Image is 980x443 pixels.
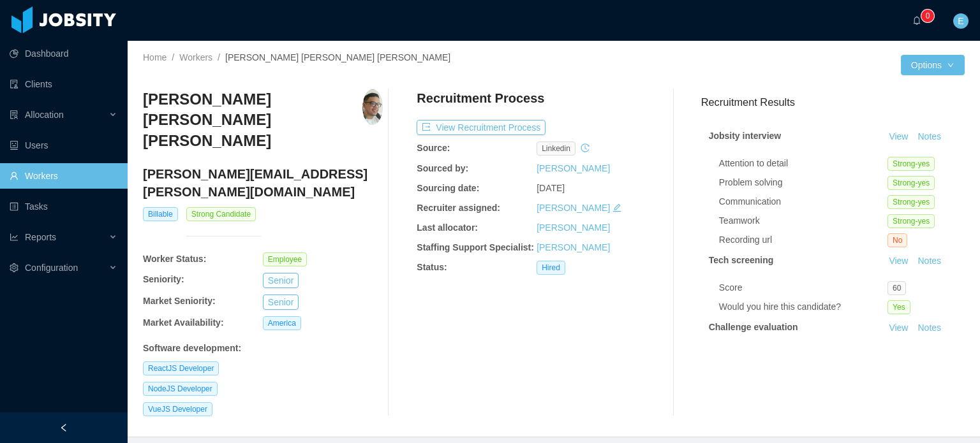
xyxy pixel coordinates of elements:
[172,52,174,62] span: /
[887,300,910,314] span: Yes
[719,214,887,228] div: Teamwork
[537,163,610,173] a: [PERSON_NAME]
[143,402,212,416] span: VueJS Developer
[417,163,468,173] b: Sourced by:
[25,263,78,273] span: Configuration
[912,254,946,269] button: Notes
[912,16,921,25] i: icon: bell
[719,176,887,189] div: Problem solving
[362,89,382,125] img: 78378fac-ebc3-492b-be87-e9115189ff5d_6891313328f5b-400w.png
[218,52,220,62] span: /
[143,382,218,396] span: NodeJS Developer
[417,222,478,233] b: Last allocator:
[417,89,544,107] h4: Recruitment Process
[10,233,19,242] i: icon: line-chart
[143,317,224,328] b: Market Availability:
[884,256,912,266] a: View
[719,195,887,208] div: Communication
[912,129,946,145] button: Notes
[537,203,610,213] a: [PERSON_NAME]
[901,55,965,75] button: Optionsicon: down
[887,176,935,190] span: Strong-yes
[537,183,565,193] span: [DATE]
[537,261,565,275] span: Hired
[701,94,965,110] h3: Recruitment Results
[887,214,935,228] span: Strong-yes
[709,322,798,332] strong: Challenge evaluation
[887,195,935,209] span: Strong-yes
[143,274,184,284] b: Seniority:
[143,52,167,62] a: Home
[25,110,64,120] span: Allocation
[887,233,907,247] span: No
[10,41,117,66] a: icon: pie-chartDashboard
[417,262,447,272] b: Status:
[225,52,450,62] span: [PERSON_NAME] [PERSON_NAME] [PERSON_NAME]
[10,194,117,219] a: icon: profileTasks
[887,281,906,295] span: 60
[709,255,774,265] strong: Tech screening
[417,143,450,153] b: Source:
[263,316,301,330] span: America
[958,13,963,29] span: E
[10,133,117,158] a: icon: robotUsers
[10,110,19,119] i: icon: solution
[581,143,590,152] i: icon: history
[263,252,307,266] span: Employee
[417,120,546,135] button: icon: exportView Recruitment Process
[884,131,912,142] a: View
[417,122,546,133] a: icon: exportView Recruitment Process
[417,203,500,213] b: Recruiter assigned:
[719,157,887,170] div: Attention to detail
[143,361,219,375] span: ReactJS Developer
[417,183,479,193] b: Sourcing date:
[884,323,912,333] a: View
[10,263,19,272] i: icon: setting
[179,52,212,62] a: Workers
[719,233,887,247] div: Recording url
[143,89,362,151] h3: [PERSON_NAME] [PERSON_NAME] [PERSON_NAME]
[912,321,946,336] button: Notes
[537,242,610,252] a: [PERSON_NAME]
[143,165,383,201] h4: [PERSON_NAME][EMAIL_ADDRESS][PERSON_NAME][DOMAIN_NAME]
[612,203,621,212] i: icon: edit
[186,207,256,221] span: Strong Candidate
[25,232,56,242] span: Reports
[887,157,935,171] span: Strong-yes
[537,142,575,156] span: linkedin
[709,131,782,141] strong: Jobsity interview
[10,163,117,189] a: icon: userWorkers
[719,300,887,314] div: Would you hire this candidate?
[719,281,887,294] div: Score
[537,222,610,233] a: [PERSON_NAME]
[143,207,178,221] span: Billable
[10,71,117,97] a: icon: auditClients
[143,343,241,353] b: Software development :
[417,242,534,252] b: Staffing Support Specialist:
[143,254,206,264] b: Worker Status:
[263,273,299,288] button: Senior
[143,296,216,306] b: Market Seniority:
[263,294,299,310] button: Senior
[921,10,934,22] sup: 0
